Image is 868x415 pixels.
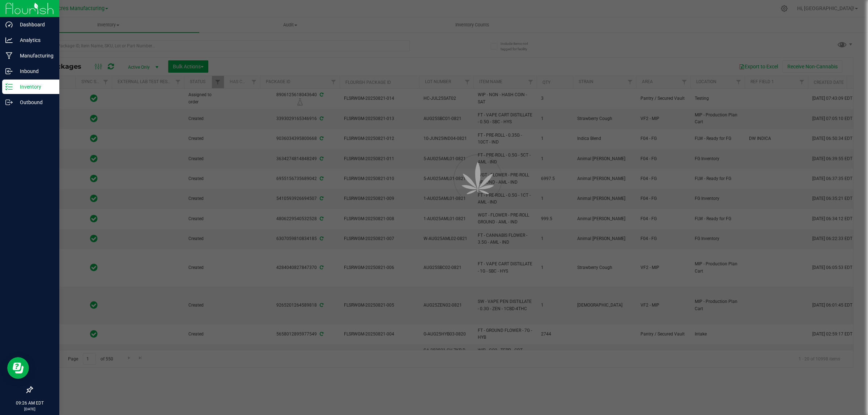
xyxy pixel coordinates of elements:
[5,68,13,75] inline-svg: Inbound
[13,82,56,91] p: Inventory
[5,52,13,59] inline-svg: Manufacturing
[13,67,56,76] p: Inbound
[5,99,13,106] inline-svg: Outbound
[13,51,56,60] p: Manufacturing
[3,406,56,412] p: [DATE]
[5,21,13,28] inline-svg: Dashboard
[13,98,56,107] p: Outbound
[5,83,13,90] inline-svg: Inventory
[5,37,13,44] inline-svg: Analytics
[7,357,29,379] iframe: Resource center
[13,36,56,44] p: Analytics
[3,400,56,406] p: 09:26 AM EDT
[13,20,56,29] p: Dashboard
